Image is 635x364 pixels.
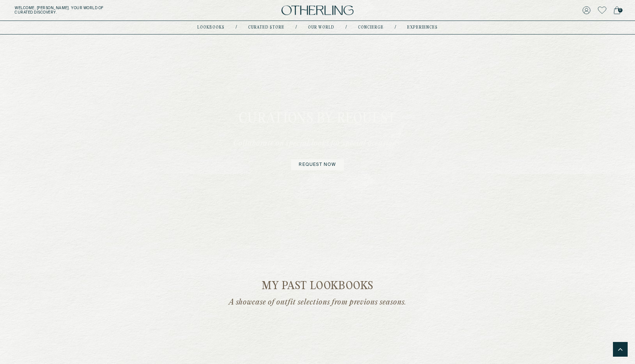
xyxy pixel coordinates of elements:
[233,110,402,139] h2: Curations by Request
[295,25,297,30] div: /
[407,26,438,29] a: experiences
[345,25,347,30] div: /
[395,25,396,30] div: /
[358,26,384,29] a: concierge
[281,6,354,15] img: logo
[618,8,623,12] span: 0
[15,6,196,15] h5: Welcome, [PERSON_NAME] . Your world of curated discovery.
[236,25,237,30] div: /
[197,26,225,29] a: lookbooks
[614,5,620,15] a: 0
[248,26,284,29] a: Curated store
[291,159,344,170] a: Request now
[174,281,461,292] h2: MY PAST LOOKBOOKS
[174,298,461,307] p: A showcase of outfit selections from previous seasons.
[308,26,334,29] a: Our world
[233,139,402,159] p: Collaborate on special looks for special occasions.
